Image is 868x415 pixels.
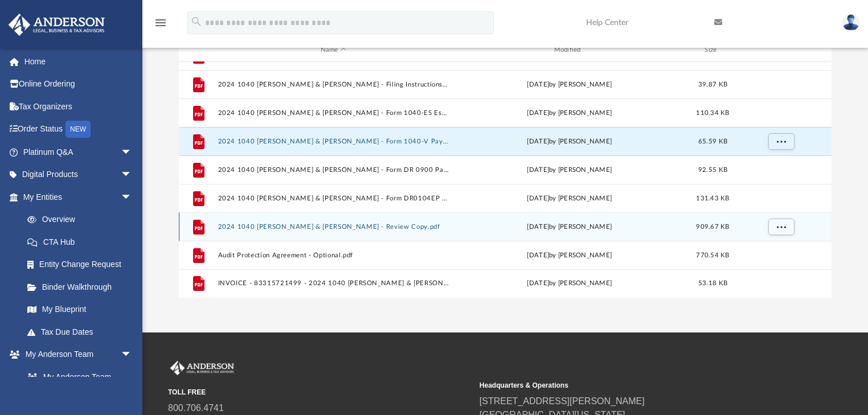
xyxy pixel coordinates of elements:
button: 2024 1040 [PERSON_NAME] & [PERSON_NAME] - Form 1040-V Payment Voucher.pdf [218,138,449,145]
div: [DATE] by [PERSON_NAME] [454,165,685,175]
div: id [183,45,212,55]
span: arrow_drop_down [121,343,144,367]
div: [DATE] by [PERSON_NAME] [454,137,685,147]
button: 2024 1040 [PERSON_NAME] & [PERSON_NAME] - Form DR0104EP Estimated Tax Voucher.pdf [218,195,449,202]
button: 2024 1040 [PERSON_NAME] & [PERSON_NAME] - Filing Instructions.pdf [218,81,449,88]
div: grid [179,61,832,297]
span: 110.34 KB [696,110,729,116]
i: menu [154,16,167,30]
img: Anderson Advisors Platinum Portal [5,14,108,36]
a: 800.706.4741 [168,403,224,413]
div: NEW [65,121,91,138]
span: 53.18 KB [698,281,727,287]
div: [DATE] by [PERSON_NAME] [454,222,685,232]
div: Name [217,45,448,55]
a: Tax Due Dates [16,321,149,343]
div: [DATE] by [PERSON_NAME] [454,80,685,90]
small: Headquarters & Operations [480,380,783,391]
button: Audit Protection Agreement - Optional.pdf [218,252,449,259]
button: More options [768,133,794,150]
button: More options [768,219,794,236]
a: Digital Productsarrow_drop_down [8,163,149,186]
a: Online Ordering [8,73,149,96]
button: 2024 1040 [PERSON_NAME] & [PERSON_NAME] - Form DR 0900 Payment Voucher.pdf [218,166,449,174]
a: [STREET_ADDRESS][PERSON_NAME] [480,396,645,406]
a: CTA Hub [16,231,149,253]
a: Home [8,50,149,73]
span: 92.55 KB [698,167,727,173]
a: Platinum Q&Aarrow_drop_down [8,141,149,163]
span: 131.43 KB [696,195,729,202]
span: arrow_drop_down [121,141,144,164]
small: TOLL FREE [168,387,472,397]
a: Tax Organizers [8,95,149,118]
span: 770.54 KB [696,252,729,258]
button: 2024 1040 [PERSON_NAME] & [PERSON_NAME] - Form 1040-ES Estimated Tax Voucher.pdf [218,109,449,117]
a: My Anderson Team [16,365,138,388]
div: Modified [453,45,685,55]
i: search [190,15,203,28]
a: Binder Walkthrough [16,276,149,298]
div: id [740,45,820,55]
div: [DATE] by [PERSON_NAME] [454,108,685,118]
a: My Blueprint [16,298,144,321]
img: User Pic [842,14,859,31]
a: menu [154,22,167,30]
button: INVOICE - 83315721499 - 2024 1040 [PERSON_NAME] & [PERSON_NAME]pdf [218,280,449,287]
a: My Anderson Teamarrow_drop_down [8,343,144,366]
span: 65.59 KB [698,138,727,145]
div: [DATE] by [PERSON_NAME] [454,194,685,204]
a: Overview [16,208,149,231]
button: 2024 1040 [PERSON_NAME] & [PERSON_NAME] - Review Copy.pdf [218,223,449,231]
span: arrow_drop_down [121,186,144,209]
div: Size [690,45,735,55]
img: Anderson Advisors Platinum Portal [168,361,236,376]
div: [DATE] by [PERSON_NAME] [454,279,685,289]
span: 909.67 KB [696,224,729,230]
a: Entity Change Request [16,253,149,276]
div: [DATE] by [PERSON_NAME] [454,250,685,261]
a: My Entitiesarrow_drop_down [8,186,149,208]
a: Order StatusNEW [8,118,149,141]
span: arrow_drop_down [121,163,144,187]
span: 39.87 KB [698,81,727,88]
